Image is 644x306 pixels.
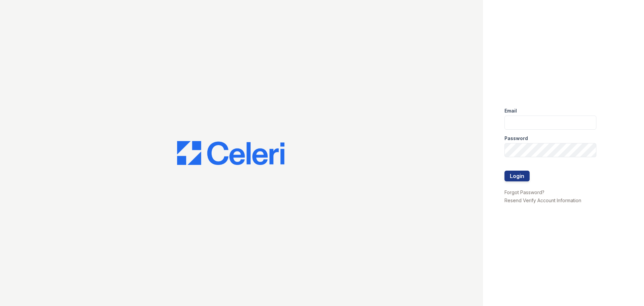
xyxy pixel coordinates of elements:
[504,107,517,114] label: Email
[504,135,528,142] label: Password
[504,198,581,203] a: Resend Verify Account Information
[504,189,544,195] a: Forgot Password?
[504,171,530,181] button: Login
[177,141,284,165] img: CE_Logo_Blue-a8612792a0a2168367f1c8372b55b34899dd931a85d93a1a3d3e32e68fde9ad4.png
